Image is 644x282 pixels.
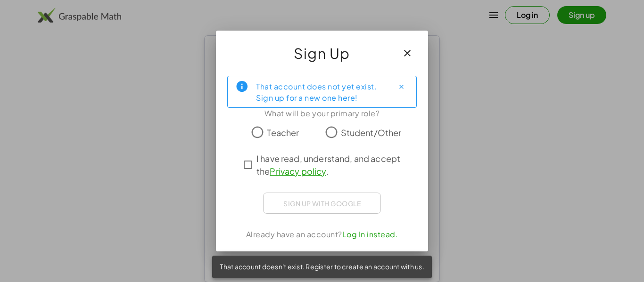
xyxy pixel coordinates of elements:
span: I have read, understand, and accept the . [256,152,405,177]
div: That account doesn't exist. Register to create an account with us. [212,256,432,278]
div: That account does not yet exist. Sign up for a new one here! [256,80,386,104]
span: Sign Up [294,42,350,64]
div: Already have an account? [227,229,417,240]
div: What will be your primary role? [227,108,417,119]
button: Close [394,79,409,94]
span: Student/Other [341,126,402,139]
a: Log In instead. [342,229,398,239]
span: Teacher [267,126,299,139]
a: Privacy policy [270,166,326,177]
